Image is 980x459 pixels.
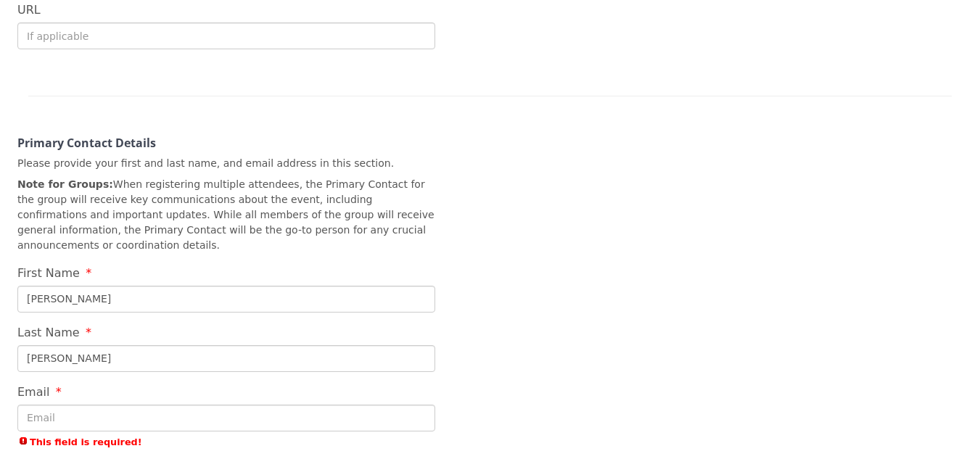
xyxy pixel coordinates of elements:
p: Please provide your first and last name, and email address in this section. [17,156,435,171]
span: This field is required! [17,435,435,449]
input: If applicable [17,22,435,49]
strong: Primary Contact Details [17,135,156,151]
input: Email [17,405,435,431]
strong: Note for Groups: [17,178,113,190]
span: First Name [17,266,80,280]
input: Last Name [17,345,435,372]
span: URL [17,3,41,17]
span: Last Name [17,326,80,339]
input: First Name [17,286,435,313]
p: When registering multiple attendees, the Primary Contact for the group will receive key communica... [17,177,435,253]
span: Email [17,385,49,399]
